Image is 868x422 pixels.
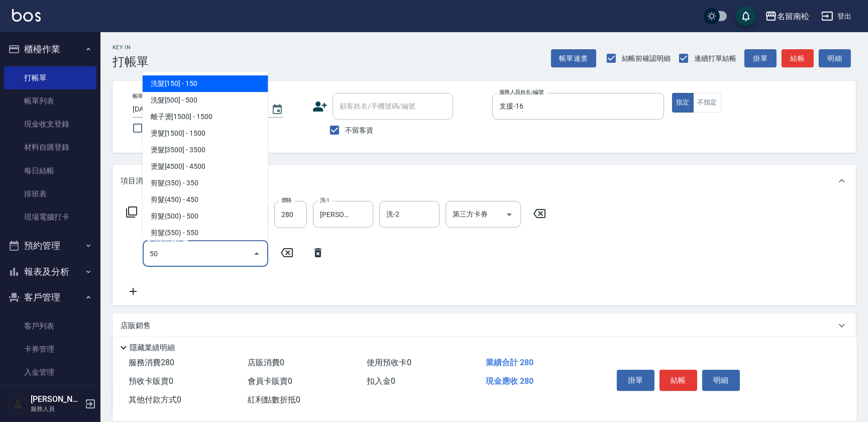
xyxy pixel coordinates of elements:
[281,196,292,204] label: 價格
[499,88,544,96] label: 服務人員姓名/編號
[660,370,697,391] button: 結帳
[4,182,96,205] a: 排班表
[782,49,814,68] button: 結帳
[143,175,268,191] span: 剪髮(350) - 350
[8,394,28,414] img: Person
[248,358,284,367] span: 店販消費 0
[4,259,96,285] button: 報表及分析
[4,66,96,89] a: 打帳單
[133,92,154,100] label: 帳單日期
[672,93,694,113] button: 指定
[4,361,96,384] a: 入金管理
[4,89,96,113] a: 帳單列表
[819,49,851,68] button: 明細
[31,404,82,413] p: 服務人員
[143,225,268,241] span: 剪髮(550) - 550
[367,358,411,367] span: 使用預收卡 0
[249,246,265,262] button: Close
[143,142,268,158] span: 燙髮[3500] - 3500
[129,395,181,404] span: 其他付款方式 0
[551,49,596,68] button: 帳單速查
[133,101,261,118] input: YYYY/MM/DD hh:mm
[4,314,96,338] a: 客戶列表
[113,44,149,51] h2: Key In
[143,109,268,125] span: 離子燙[1500] - 1500
[320,196,330,204] label: 洗-1
[4,113,96,136] a: 現金收支登錄
[367,376,395,386] span: 扣入金 0
[777,10,809,23] div: 名留南松
[121,321,151,331] p: 店販銷售
[143,75,268,92] span: 洗髮[150] - 150
[4,136,96,159] a: 材料自購登錄
[129,376,173,386] span: 預收卡販賣 0
[265,97,289,122] button: Choose date, selected date is 2025-08-17
[693,93,721,113] button: 不指定
[4,233,96,259] button: 預約管理
[694,53,736,64] span: 連續打單結帳
[143,92,268,109] span: 洗髮[500] - 500
[736,6,756,26] button: save
[4,205,96,229] a: 現場電腦打卡
[143,191,268,208] span: 剪髮(450) - 450
[4,338,96,361] a: 卡券管理
[121,176,151,186] p: 項目消費
[113,165,856,197] div: 項目消費
[143,125,268,142] span: 燙髮[1500] - 1500
[248,395,300,404] span: 紅利點數折抵 0
[744,49,777,68] button: 掛單
[761,6,813,27] button: 名留南松
[486,358,533,367] span: 業績合計 280
[113,313,856,338] div: 店販銷售
[617,370,655,391] button: 掛單
[130,343,175,353] p: 隱藏業績明細
[501,206,517,223] button: Open
[4,159,96,182] a: 每日結帳
[4,36,96,62] button: 櫃檯作業
[248,376,292,386] span: 會員卡販賣 0
[817,7,856,26] button: 登出
[12,9,41,22] img: Logo
[31,394,82,404] h5: [PERSON_NAME]
[622,53,671,64] span: 結帳前確認明細
[129,358,174,367] span: 服務消費 280
[345,125,373,136] span: 不留客資
[4,284,96,310] button: 客戶管理
[143,208,268,225] span: 剪髮(500) - 500
[143,158,268,175] span: 燙髮[4500] - 4500
[486,376,533,386] span: 現金應收 280
[702,370,740,391] button: 明細
[113,55,149,69] h3: 打帳單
